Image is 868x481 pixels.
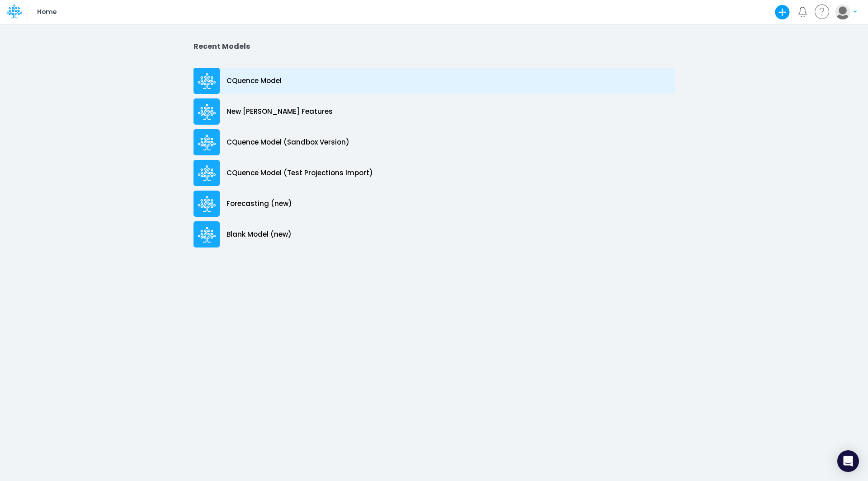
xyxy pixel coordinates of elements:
a: Blank Model (new) [193,219,675,250]
p: Blank Model (new) [226,229,292,240]
p: Home [37,7,57,17]
a: CQuence Model (Sandbox Version) [193,127,675,158]
p: CQuence Model [226,76,282,86]
p: CQuence Model (Sandbox Version) [226,137,349,148]
a: CQuence Model (Test Projections Import) [193,158,675,188]
p: CQuence Model (Test Projections Import) [226,168,373,178]
a: Forecasting (new) [193,188,675,219]
a: CQuence Model [193,65,675,96]
h2: Recent Models [193,42,675,51]
div: Open Intercom Messenger [837,450,859,472]
p: New [PERSON_NAME] Features [226,107,333,117]
a: New [PERSON_NAME] Features [193,96,675,127]
p: Forecasting (new) [226,199,292,209]
a: Notifications [797,7,808,17]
